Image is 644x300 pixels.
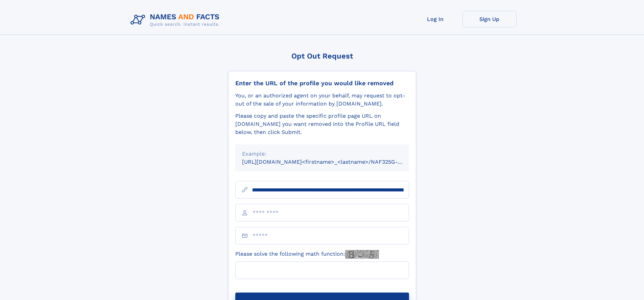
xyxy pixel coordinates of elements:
[235,250,379,259] label: Please solve the following math function:
[462,11,517,27] a: Sign Up
[408,11,462,27] a: Log In
[235,92,409,108] div: You, or an authorized agent on your behalf, may request to opt-out of the sale of your informatio...
[235,112,409,136] div: Please copy and paste the specific profile page URL on [DOMAIN_NAME] you want removed into the Pr...
[242,150,402,158] div: Example:
[235,79,409,87] div: Enter the URL of the profile you would like removed
[128,11,225,29] img: Logo Names and Facts
[228,52,416,60] div: Opt Out Request
[242,159,422,165] small: [URL][DOMAIN_NAME]<firstname>_<lastname>/NAF325G-xxxxxxxx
